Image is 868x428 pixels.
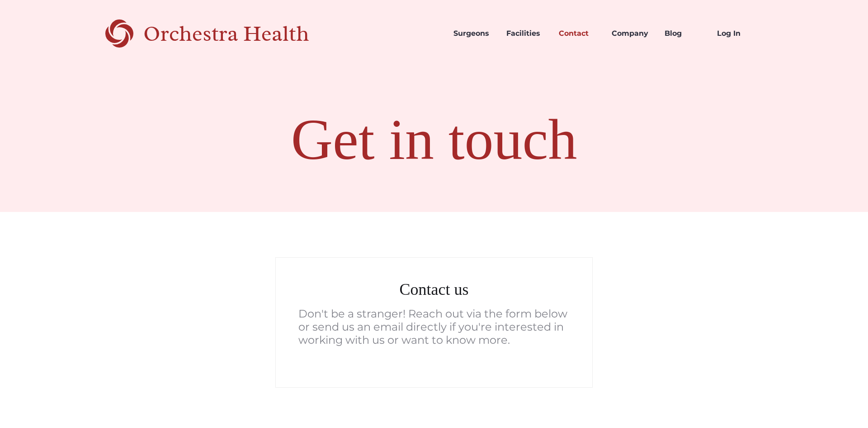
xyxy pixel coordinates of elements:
div: Orchestra Health [143,24,341,43]
a: Orchestra Health [105,18,341,49]
a: Facilities [499,18,552,49]
a: Company [604,18,657,49]
a: Blog [657,18,710,49]
a: Log In [710,18,763,49]
a: Contact [552,18,604,49]
a: Surgeons [446,18,499,49]
div: Don't be a stranger! Reach out via the form below or send us an email directly if you're interest... [298,308,570,346]
h2: Contact us [298,278,570,301]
